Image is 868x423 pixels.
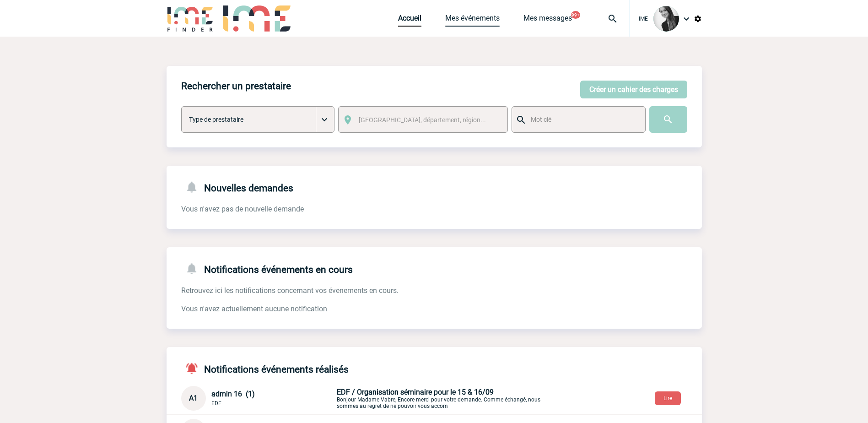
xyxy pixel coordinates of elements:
[181,362,349,375] h4: Notifications événements réalisés
[649,106,687,133] input: Submit
[523,14,572,27] a: Mes messages
[181,262,353,275] h4: Notifications événements en cours
[359,116,486,124] span: [GEOGRAPHIC_DATA], département, région...
[181,286,399,295] span: Retrouvez ici les notifications concernant vos évenements en cours.
[211,390,255,398] span: admin 16 (1)
[181,386,702,411] div: Conversation privée : Client - Agence
[639,16,648,22] span: IME
[211,400,221,407] span: EDF
[181,205,304,213] span: Vous n'avez pas de nouvelle demande
[571,11,580,19] button: 99+
[398,14,421,27] a: Accueil
[181,304,327,313] span: Vous n'avez actuellement aucune notification
[185,262,204,275] img: notifications-24-px-g.png
[189,394,198,402] span: A1
[185,180,204,194] img: notifications-24-px-g.png
[181,393,552,402] a: A1 admin 16 (1) EDF EDF / Organisation séminaire pour le 15 & 16/09Bonjour Madame Vabre, Encore m...
[337,388,552,409] p: Bonjour Madame Vabre, Encore merci pour votre demande. Comme échangé, nous sommes au regret de ne...
[655,391,681,405] button: Lire
[167,5,214,32] img: IME-Finder
[185,362,204,375] img: notifications-active-24-px-r.png
[647,393,688,402] a: Lire
[528,114,637,125] input: Mot clé
[181,180,293,194] h4: Nouvelles demandes
[445,14,500,27] a: Mes événements
[181,81,291,92] h4: Rechercher un prestataire
[653,6,679,32] img: 101050-0.jpg
[337,388,494,396] span: EDF / Organisation séminaire pour le 15 & 16/09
